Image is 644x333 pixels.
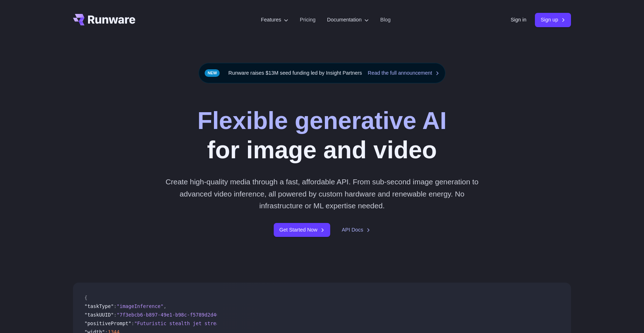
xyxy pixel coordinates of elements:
strong: Flexible generative AI [197,107,447,134]
span: "Futuristic stealth jet streaking through a neon-lit cityscape with glowing purple exhaust" [134,320,401,326]
span: { [84,295,87,300]
p: Create high-quality media through a fast, affordable API. From sub-second image generation to adv... [163,176,482,212]
span: , [164,303,166,309]
span: "imageInference" [117,303,164,309]
a: Read the full announcement [368,69,439,77]
a: Go to / [73,14,135,25]
span: : [114,303,117,309]
a: Sign in [511,16,526,24]
span: "positivePrompt" [84,320,131,326]
a: Pricing [300,16,316,24]
span: "taskType" [84,303,114,309]
a: Get Started Now [274,223,330,237]
label: Documentation [327,16,369,24]
a: Blog [380,16,391,24]
span: : [114,312,117,318]
h1: for image and video [197,106,447,164]
span: "7f3ebcb6-b897-49e1-b98c-f5789d2d40d7" [117,312,228,318]
div: Runware raises $13M seed funding led by Insight Partners [199,63,445,83]
span: "taskUUID" [84,312,114,318]
a: Sign up [535,13,571,27]
a: API Docs [342,226,370,234]
label: Features [261,16,288,24]
span: : [131,320,134,326]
